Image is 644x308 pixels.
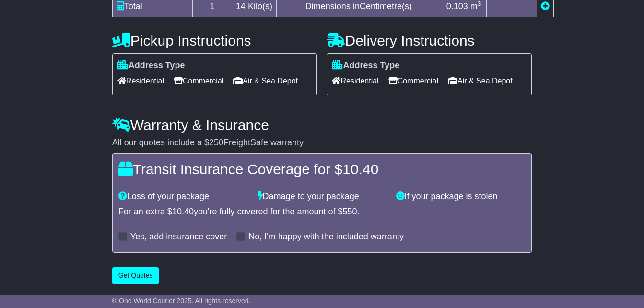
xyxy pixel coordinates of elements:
span: Residential [117,73,164,88]
a: Add new item [541,1,550,11]
span: Commercial [174,73,223,88]
div: If your package is stolen [391,191,530,202]
label: Yes, add insurance cover [130,232,227,242]
span: 14 [236,1,246,11]
span: Commercial [388,73,438,88]
span: 550 [343,207,357,216]
div: For an extra $ you're fully covered for the amount of $ . [118,207,526,217]
h4: Transit Insurance Coverage for $ [118,161,526,177]
div: Loss of your package [114,191,253,202]
h4: Delivery Instructions [327,33,532,48]
span: Air & Sea Depot [448,73,513,88]
span: 10.40 [172,207,194,216]
span: m [470,1,481,11]
div: Damage to your package [253,191,392,202]
span: Residential [332,73,378,88]
h4: Pickup Instructions [112,33,317,48]
div: All our quotes include a $ FreightSafe warranty. [112,138,532,148]
label: No, I'm happy with the included warranty [248,232,404,242]
span: 10.40 [342,161,378,177]
span: 0.103 [446,1,468,11]
span: © One World Courier 2025. All rights reserved. [112,297,251,305]
span: Air & Sea Depot [233,73,298,88]
label: Address Type [117,60,185,71]
label: Address Type [332,60,399,71]
span: 250 [209,138,223,147]
button: Get Quotes [112,267,159,284]
h4: Warranty & Insurance [112,117,532,133]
